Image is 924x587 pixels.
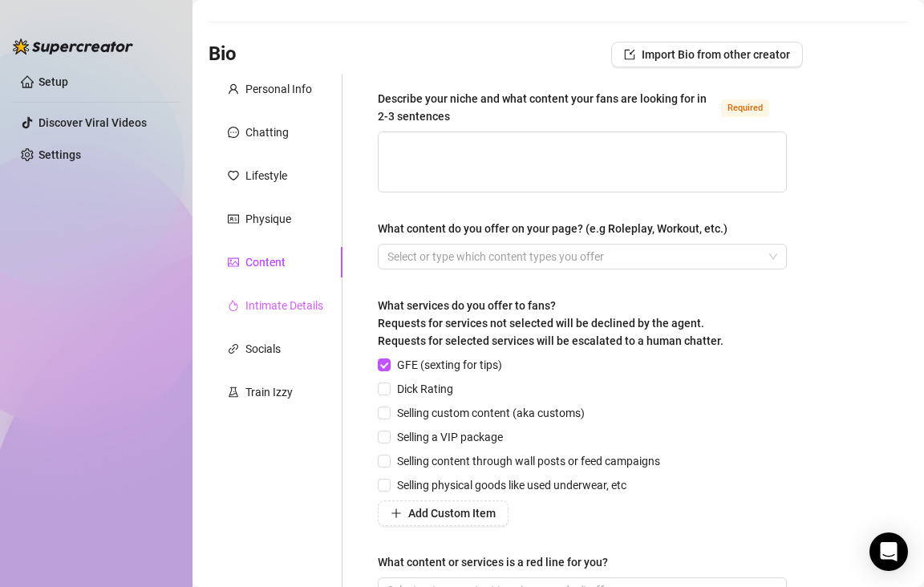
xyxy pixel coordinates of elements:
div: Content [245,253,286,271]
button: Import Bio from other creator [611,42,803,67]
span: heart [228,170,239,181]
div: What content or services is a red line for you? [378,553,608,571]
div: Chatting [245,123,289,141]
div: Train Izzy [245,383,293,401]
span: Required [721,99,769,117]
label: Describe your niche and what content your fans are looking for in 2-3 sentences [378,90,787,125]
div: Personal Info [245,80,312,98]
label: What content or services is a red line for you? [378,553,619,571]
textarea: Describe your niche and what content your fans are looking for in 2-3 sentences [379,132,786,192]
span: Import Bio from other creator [642,48,790,61]
div: Open Intercom Messenger [869,532,908,571]
span: Dick Rating [391,380,460,398]
div: Physique [245,210,291,228]
span: Selling custom content (aka customs) [391,404,591,422]
span: user [228,83,239,95]
span: What services do you offer to fans? Requests for services not selected will be declined by the ag... [378,299,723,347]
div: Intimate Details [245,297,323,314]
span: experiment [228,387,239,398]
span: idcard [228,213,239,225]
a: Setup [38,75,68,88]
div: What content do you offer on your page? (e.g Roleplay, Workout, etc.) [378,220,727,237]
a: Discover Viral Videos [38,116,147,129]
button: Add Custom Item [378,500,509,526]
a: Settings [38,148,81,161]
span: Selling physical goods like used underwear, etc [391,476,633,494]
input: What content do you offer on your page? (e.g Roleplay, Workout, etc.) [387,247,391,266]
img: logo-BBDzfeDw.svg [13,38,133,55]
div: Lifestyle [245,167,287,184]
span: plus [391,508,402,519]
span: picture [228,257,239,268]
span: message [228,127,239,138]
span: GFE (sexting for tips) [391,356,509,374]
span: Selling content through wall posts or feed campaigns [391,452,667,470]
span: Selling a VIP package [391,428,509,446]
div: Describe your niche and what content your fans are looking for in 2-3 sentences [378,90,715,125]
span: import [624,49,635,60]
span: fire [228,300,239,311]
div: Socials [245,340,281,358]
span: Add Custom Item [408,507,496,520]
span: link [228,343,239,354]
label: What content do you offer on your page? (e.g Roleplay, Workout, etc.) [378,220,739,237]
h3: Bio [209,42,237,67]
